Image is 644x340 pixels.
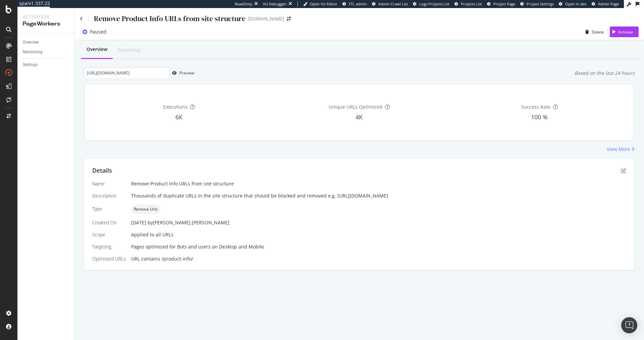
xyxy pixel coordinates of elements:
[461,1,482,6] span: Projects List
[520,1,554,7] a: Project Settings
[23,39,39,46] div: Overview
[131,243,626,250] div: Pages optimized for on
[175,113,182,121] span: 6K
[131,219,626,226] div: [DATE]
[592,29,604,35] div: Delete
[419,1,449,6] span: Logs Projects List
[607,146,635,153] a: View More
[80,16,83,21] a: Click to go back
[219,243,264,250] div: Desktop and Mobile
[235,1,253,7] div: ReadOnly:
[598,1,619,6] span: Admin Page
[92,231,126,238] div: Scope
[521,104,550,110] span: Success Rate
[575,70,635,76] div: Based on the last 24 hours
[372,1,408,7] a: Admin Crawl List
[493,1,515,6] span: Project Page
[131,256,193,262] span: URL contains /product-info/
[454,1,482,7] a: Projects List
[23,49,69,56] a: Monitoring
[23,39,69,46] a: Overview
[94,13,246,24] div: Remove Product Info URLs from site structure
[263,1,287,7] div: Viz Debugger:
[248,15,284,22] div: [DOMAIN_NAME]
[131,180,626,187] div: Remove Product Info URLs from site structure
[487,1,515,7] a: Project Page
[621,168,626,173] div: pen-to-square
[303,1,337,7] a: Open Viz Editor
[92,180,126,187] div: Name
[287,16,291,21] div: arrow-right-arrow-left
[413,1,449,7] a: Logs Projects List
[621,317,637,333] div: Open Intercom Messenger
[92,206,126,212] div: Type
[90,29,106,35] div: Paused
[378,1,408,6] span: Admin Crawl List
[607,146,630,153] div: View More
[531,113,548,121] span: 100 %
[23,20,69,28] div: PageWorkers
[177,243,211,250] div: Bots and users
[610,26,639,37] button: Activate
[618,29,633,35] div: Activate
[84,67,169,79] input: Preview your optimization on a URL
[92,192,126,199] div: Description
[23,13,69,20] div: Activation
[329,104,382,110] span: Unique URLs Optimized
[592,1,619,7] a: Admin Page
[310,1,337,6] span: Open Viz Editor
[163,104,187,110] span: Executions
[92,166,112,175] div: Details
[23,49,43,56] div: Monitoring
[134,207,158,211] span: Remove Urls
[23,61,69,68] a: Settings
[342,1,367,7] a: FTL admin
[92,243,126,250] div: Targeting
[131,192,626,199] div: Thousands of duplicate URLs in the site structure that should be blocked and removed e.g. [URL][D...
[349,1,367,6] span: FTL admin
[169,68,194,78] button: Preview
[565,1,587,6] span: Open in dev
[118,47,140,53] div: Reporting
[87,46,107,53] div: Overview
[92,256,126,262] div: Optimized URLs
[356,113,363,121] span: 4K
[92,219,126,226] div: Created On
[583,26,604,37] button: Delete
[92,180,626,262] div: Applied to all URLs
[131,205,160,214] div: neutral label
[179,70,194,76] div: Preview
[527,1,554,6] span: Project Settings
[148,219,229,226] div: by [PERSON_NAME].[PERSON_NAME]
[559,1,587,7] a: Open in dev
[23,61,38,68] div: Settings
